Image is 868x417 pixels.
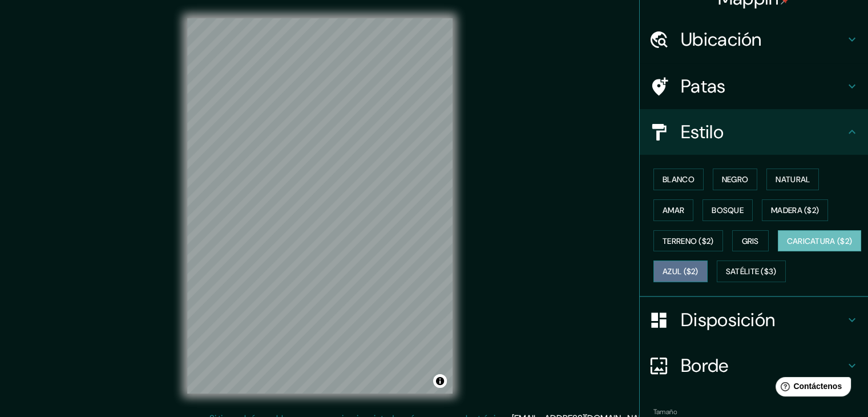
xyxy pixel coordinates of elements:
font: Gris [742,236,759,246]
font: Amar [663,205,684,215]
font: Terreno ($2) [663,236,714,246]
iframe: Lanzador de widgets de ayuda [766,372,855,404]
button: Madera ($2) [762,199,828,221]
button: Satélite ($3) [717,260,786,282]
font: Natural [776,174,810,185]
div: Disposición [640,297,868,343]
button: Negro [713,169,758,190]
button: Amar [653,199,693,221]
font: Satélite ($3) [726,267,777,277]
div: Borde [640,343,868,388]
font: Tamaño [653,407,677,416]
button: Caricatura ($2) [778,230,862,252]
canvas: Mapa [187,18,453,394]
button: Terreno ($2) [653,230,723,252]
button: Bosque [703,199,753,221]
font: Estilo [681,120,724,144]
button: Azul ($2) [653,260,708,282]
font: Borde [681,354,729,378]
font: Bosque [712,205,744,215]
div: Estilo [640,109,868,155]
font: Madera ($2) [771,205,819,215]
font: Blanco [663,174,695,185]
button: Gris [732,230,769,252]
button: Blanco [653,169,704,190]
div: Ubicación [640,17,868,62]
font: Azul ($2) [663,267,699,277]
font: Patas [681,74,726,98]
font: Ubicación [681,27,762,51]
button: Activar o desactivar atribución [433,374,447,388]
font: Disposición [681,308,775,332]
font: Negro [722,174,749,185]
div: Patas [640,63,868,109]
font: Caricatura ($2) [787,236,853,246]
button: Natural [766,169,819,190]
